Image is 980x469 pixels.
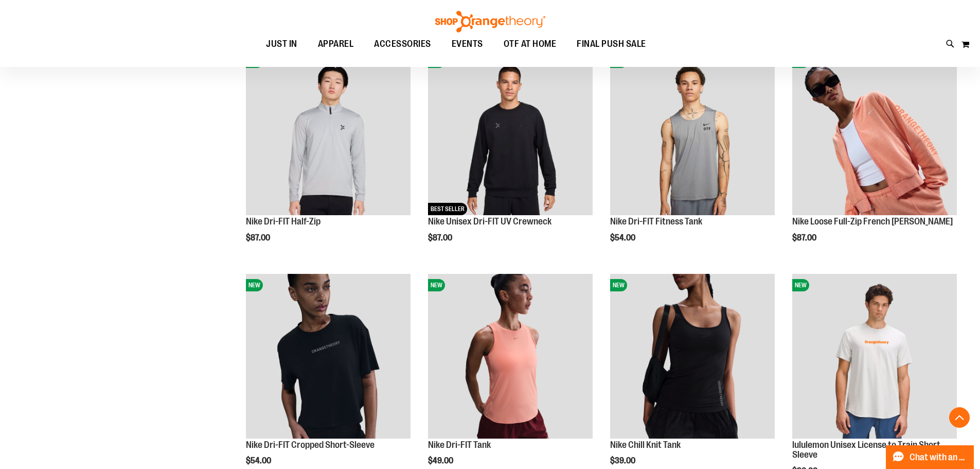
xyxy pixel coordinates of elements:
[792,233,818,242] span: $87.00
[610,216,702,227] a: Nike Dri-FIT Fitness Tank
[428,216,551,227] a: Nike Unisex Dri-FIT UV Crewneck
[792,274,957,440] a: lululemon Unisex License to Train Short SleeveNEW
[792,50,957,217] a: Nike Loose Full-Zip French Terry HoodieNEW
[428,274,593,439] img: Nike Dri-FIT Tank
[610,279,627,291] span: NEW
[246,456,273,465] span: $54.00
[246,274,411,439] img: Nike Dri-FIT Cropped Short-Sleeve
[428,456,455,465] span: $49.00
[241,45,416,269] div: product
[246,50,411,217] a: Nike Dri-FIT Half-ZipNEW
[610,233,637,242] span: $54.00
[266,32,297,56] span: JUST IN
[610,50,775,215] img: Nike Dri-FIT Fitness Tank
[577,32,646,56] span: FINAL PUSH SALE
[318,32,354,56] span: APPAREL
[792,440,940,460] a: lululemon Unisex License to Train Short Sleeve
[610,274,775,439] img: Nike Chill Knit Tank
[504,32,557,56] span: OTF AT HOME
[434,11,547,32] img: Shop Orangetheory
[610,456,637,465] span: $39.00
[428,440,491,450] a: Nike Dri-FIT Tank
[428,203,467,215] span: BEST SELLER
[610,440,681,450] a: Nike Chill Knit Tank
[246,216,320,227] a: Nike Dri-FIT Half-Zip
[428,279,445,291] span: NEW
[428,50,593,217] a: Nike Unisex Dri-FIT UV CrewneckNEWBEST SELLER
[792,274,957,439] img: lululemon Unisex License to Train Short Sleeve
[246,274,411,440] a: Nike Dri-FIT Cropped Short-SleeveNEW
[423,45,598,269] div: product
[428,274,593,440] a: Nike Dri-FIT TankNEW
[428,50,593,215] img: Nike Unisex Dri-FIT UV Crewneck
[792,279,809,291] span: NEW
[610,274,775,440] a: Nike Chill Knit TankNEW
[246,50,411,215] img: Nike Dri-FIT Half-Zip
[374,32,431,56] span: ACCESSORIES
[428,233,454,242] span: $87.00
[792,216,953,227] a: Nike Loose Full-Zip French [PERSON_NAME]
[610,50,775,217] a: Nike Dri-FIT Fitness TankNEW
[792,50,957,215] img: Nike Loose Full-Zip French Terry Hoodie
[910,453,968,462] span: Chat with an Expert
[886,445,974,469] button: Chat with an Expert
[246,440,375,450] a: Nike Dri-FIT Cropped Short-Sleeve
[949,407,970,428] button: Back To Top
[787,45,962,269] div: product
[246,233,272,242] span: $87.00
[246,279,263,291] span: NEW
[605,45,780,269] div: product
[452,32,483,56] span: EVENTS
